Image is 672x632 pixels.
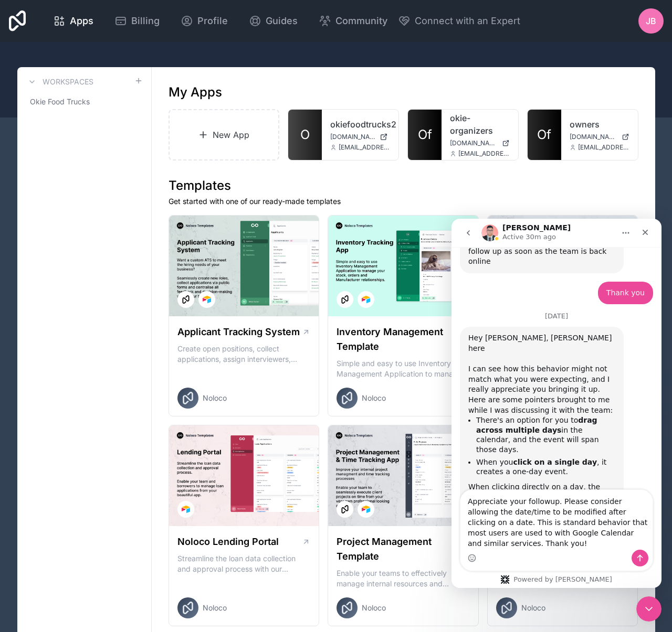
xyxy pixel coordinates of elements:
a: Workspaces [26,76,93,88]
a: Of [528,110,561,160]
span: Apps [70,14,93,28]
p: Get started with one of our ready-made templates [169,196,638,207]
img: Airtable Logo [203,295,211,304]
span: [EMAIL_ADDRESS][DOMAIN_NAME] [578,143,629,152]
h1: My Apps [169,84,222,101]
span: Guides [266,14,298,28]
a: owners [570,118,629,131]
a: [DOMAIN_NAME] [330,133,390,141]
span: Of [537,126,551,143]
button: Emoji picker [16,335,25,344]
iframe: Intercom live chat [451,219,661,588]
a: Okie Food Trucks [26,92,143,111]
a: New App [169,109,280,160]
span: [DOMAIN_NAME] [570,133,617,141]
span: Profile [197,14,228,28]
a: Billing [106,9,168,33]
span: [EMAIL_ADDRESS][DOMAIN_NAME] [339,143,390,152]
b: drag across multiple days [25,197,146,216]
span: O [300,126,310,143]
span: Noloco [203,393,227,403]
textarea: Message… [9,271,201,331]
li: When you , it creates a one-day event. [25,239,164,258]
a: [DOMAIN_NAME] [450,139,510,147]
button: Send a message… [180,331,197,348]
p: Simple and easy to use Inventory Management Application to manage your stock, orders and Manufact... [337,358,470,379]
a: Apps [45,9,102,33]
a: Guides [240,9,306,33]
span: Noloco [203,603,227,613]
a: okiefoodtrucks2 [330,118,390,131]
span: [DOMAIN_NAME] [330,133,375,141]
span: Noloco [362,603,386,613]
a: Profile [172,9,236,33]
h1: Project Management Template [337,534,462,564]
a: [DOMAIN_NAME] [570,133,629,141]
div: Hey [PERSON_NAME], [PERSON_NAME] here I can see how this behavior might not match what you were e... [17,114,164,197]
a: Of [408,110,442,160]
div: Hey [PERSON_NAME], [PERSON_NAME] hereI can see how this behavior might not match what you were ex... [8,108,172,465]
button: Connect with an Expert [398,14,520,28]
h1: Noloco Lending Portal [177,534,279,549]
span: Community [335,14,387,28]
span: Of [418,126,432,143]
h1: Inventory Management Template [337,325,463,354]
h1: Applicant Tracking System [177,325,300,339]
span: Noloco [521,603,545,613]
div: David says… [8,108,202,488]
b: click on a single day [61,239,145,248]
span: Billing [131,14,160,28]
div: When clicking directly on a day, the form is being , which makes those values read-only. It’s not... [17,263,164,346]
a: okie-organizers [450,112,510,137]
img: Airtable Logo [182,505,190,513]
iframe: Intercom live chat [636,596,661,622]
p: Enable your teams to effectively manage internal resources and execute client projects on time. [337,568,470,589]
img: Airtable Logo [362,295,370,304]
a: Community [310,9,396,33]
span: Noloco [362,393,386,403]
span: JB [646,15,656,27]
h3: Workspaces [43,77,93,87]
h1: Templates [169,177,638,194]
a: O [288,110,322,160]
li: There's an option for you to in the calendar, and the event will span those days. [25,197,164,235]
span: [DOMAIN_NAME] [450,139,498,147]
span: Connect with an Expert [415,14,520,28]
p: Streamline the loan data collection and approval process with our Lending Portal template. [177,553,311,574]
span: [EMAIL_ADDRESS][DOMAIN_NAME] [458,149,510,158]
p: Create open positions, collect applications, assign interviewers, centralise candidate feedback a... [177,344,311,365]
img: Airtable Logo [362,505,370,513]
span: Okie Food Trucks [30,97,90,107]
